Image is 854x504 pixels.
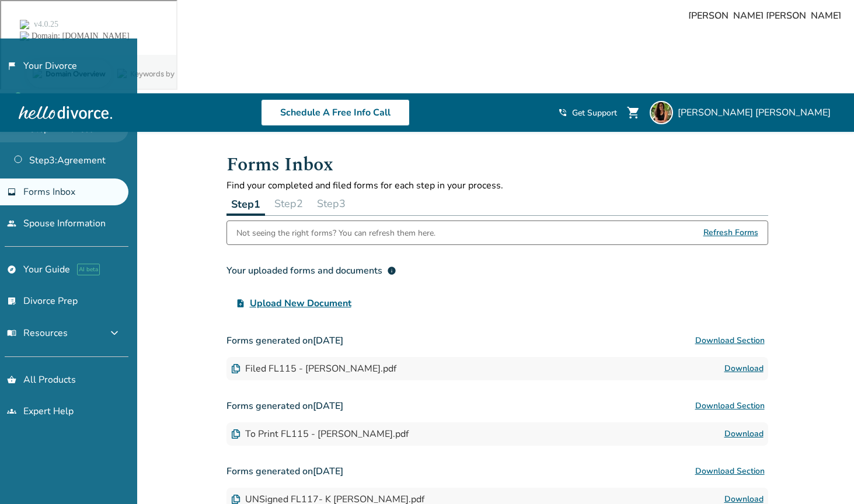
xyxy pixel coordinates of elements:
[678,106,835,119] span: [PERSON_NAME] [PERSON_NAME]
[650,101,673,124] img: Kathryn Rucker
[703,221,758,244] span: Refresh Forms
[231,362,396,375] div: Filed FL115 - [PERSON_NAME].pdf
[30,30,128,40] div: Domain: [DOMAIN_NAME]
[226,460,768,483] h3: Forms generated on [DATE]
[724,362,764,376] a: Download
[270,192,308,215] button: Step2
[77,264,100,275] span: AI beta
[231,495,240,504] img: Document
[312,192,350,215] button: Step3
[7,265,16,274] span: explore
[226,179,768,192] p: Find your completed and filed forms for each step in your process.
[226,264,396,278] div: Your uploaded forms and documents
[626,106,640,120] span: shopping_cart
[236,221,435,244] div: Not seeing the right forms? You can refresh them here.
[387,266,396,275] span: info
[250,296,351,310] span: Upload New Document
[261,99,410,126] a: Schedule A Free Info Call
[692,394,768,418] button: Download Section
[231,428,409,440] div: To Print FL115 - [PERSON_NAME].pdf
[7,407,16,416] span: groups
[692,460,768,483] button: Download Section
[7,328,16,338] span: menu_book
[116,68,126,77] img: tab_keywords_by_traffic_grey.svg
[236,299,245,308] span: upload_file
[33,19,57,28] div: v 4.0.25
[226,394,768,418] h3: Forms generated on [DATE]
[231,364,240,373] img: Document
[7,61,16,71] span: flag_2
[19,30,28,40] img: website_grey.svg
[572,107,617,118] span: Get Support
[32,68,41,77] img: tab_domain_overview_orange.svg
[226,192,265,216] button: Step1
[692,329,768,352] button: Download Section
[19,19,28,28] img: logo_orange.svg
[7,327,68,339] span: Resources
[7,296,16,306] span: list_alt_check
[129,69,197,76] div: Keywords by Traffic
[558,107,617,118] a: phone_in_talkGet Support
[688,9,845,22] span: [PERSON_NAME] [PERSON_NAME]
[7,375,16,384] span: shopping_basket
[226,329,768,352] h3: Forms generated on [DATE]
[226,150,768,179] h1: Forms Inbox
[7,187,16,197] span: inbox
[107,326,121,340] span: expand_more
[724,427,764,441] a: Download
[796,448,854,504] iframe: Chat Widget
[231,429,240,439] img: Document
[23,185,75,198] span: Forms Inbox
[44,69,104,76] div: Domain Overview
[558,108,567,117] span: phone_in_talk
[7,219,16,228] span: people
